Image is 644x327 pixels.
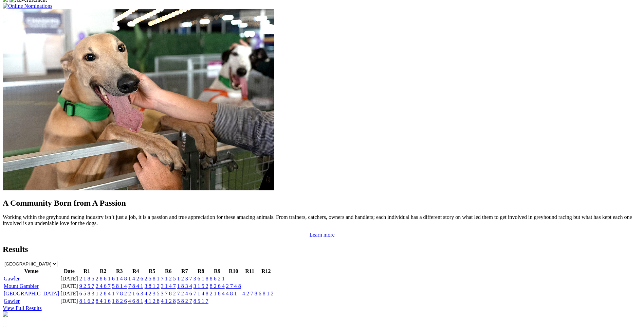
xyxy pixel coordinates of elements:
a: 4 6 8 1 [128,298,143,304]
a: 4 8 1 [226,291,237,296]
a: 8 2 6 4 [210,283,225,289]
a: 2 1 6 3 [128,291,143,296]
a: 1 2 8 4 [96,291,111,296]
a: 7 1 2 5 [161,276,176,281]
a: 2 1 8 5 [79,276,94,281]
th: R7 [177,268,192,275]
td: [DATE] [60,275,78,282]
a: 3 8 1 2 [145,283,160,289]
a: 8 4 1 6 [96,298,111,304]
td: [DATE] [60,283,78,290]
a: 1 2 3 7 [177,276,192,281]
a: 7 8 4 1 [128,283,143,289]
th: R1 [79,268,95,275]
img: Westy_Cropped.jpg [3,9,274,190]
a: 3 1 4 7 [161,283,176,289]
img: chasers_homepage.jpg [3,311,8,317]
a: 3 1 5 2 [194,283,208,289]
a: 4 2 3 5 [145,291,160,296]
a: 1 8 3 4 [177,283,192,289]
a: Learn more [309,232,334,238]
th: R3 [112,268,127,275]
th: R2 [95,268,111,275]
a: 4 2 7 8 [242,291,257,296]
a: 2 7 4 8 [226,283,241,289]
a: 1 4 2 6 [128,276,143,281]
a: 2 1 8 4 [210,291,225,296]
a: 5 8 1 4 [112,283,127,289]
a: 8 1 6 2 [79,298,94,304]
a: [GEOGRAPHIC_DATA] [4,291,59,296]
a: 6 8 1 2 [259,291,274,296]
a: 7 2 4 6 [177,291,192,296]
a: 3 7 8 2 [161,291,176,296]
a: 3 6 1 8 [194,276,208,281]
th: R11 [242,268,258,275]
a: Gawler [4,298,20,304]
td: [DATE] [60,290,78,297]
th: R6 [161,268,176,275]
th: R12 [258,268,274,275]
h2: Results [3,245,641,254]
th: R9 [209,268,225,275]
a: 4 1 2 8 [161,298,176,304]
h2: A Community Born from A Passion [3,199,641,208]
a: 5 8 2 7 [177,298,192,304]
a: 8 5 1 7 [194,298,208,304]
a: 6 1 4 8 [112,276,127,281]
th: R4 [128,268,144,275]
a: Gawler [4,276,20,281]
p: Working within the greyhound racing industry isn’t just a job, it is a passion and true appreciat... [3,214,641,226]
a: 1 8 2 6 [112,298,127,304]
th: R10 [226,268,241,275]
a: 6 5 8 3 [79,291,94,296]
a: 9 2 5 7 [79,283,94,289]
img: Online Nominations [3,3,52,9]
td: [DATE] [60,298,78,305]
a: 4 1 2 8 [145,298,160,304]
a: 2 8 6 1 [96,276,111,281]
a: 1 7 8 2 [112,291,127,296]
a: 2 4 6 7 [96,283,111,289]
a: Mount Gambier [4,283,39,289]
th: R8 [193,268,209,275]
a: 8 6 2 1 [210,276,225,281]
th: Venue [3,268,59,275]
th: Date [60,268,78,275]
a: 2 5 8 1 [145,276,160,281]
a: 7 1 4 8 [194,291,208,296]
a: View Full Results [3,305,42,311]
th: R5 [144,268,160,275]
